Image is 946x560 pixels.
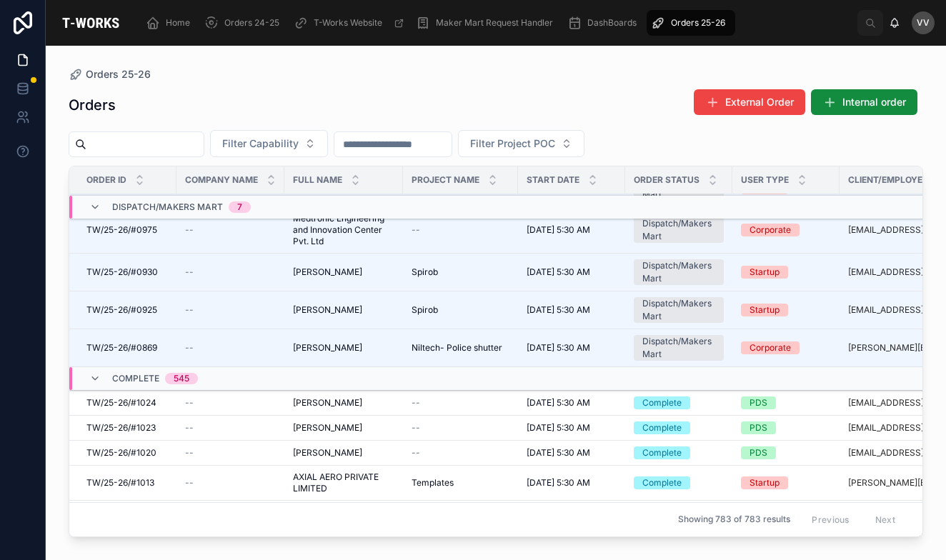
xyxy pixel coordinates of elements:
[185,447,194,459] span: --
[527,447,590,459] span: [DATE] 5:30 AM
[185,304,276,316] a: --
[527,422,590,434] span: [DATE] 5:30 AM
[527,304,590,316] span: [DATE] 5:30 AM
[237,201,242,213] div: 7
[741,266,831,279] a: Startup
[527,304,617,316] a: [DATE] 5:30 AM
[412,174,479,186] span: Project Name
[412,10,563,36] a: Maker Mart Request Handler
[136,7,857,39] div: scrollable content
[293,342,394,354] a: [PERSON_NAME]
[412,477,509,489] a: Templates
[86,397,156,409] span: TW/25-26/#1024
[527,266,617,278] a: [DATE] 5:30 AM
[185,397,194,409] span: --
[185,477,276,489] a: --
[293,213,394,247] a: Medtronic Engineering and Innovation Center Pvt. Ltd
[86,174,126,186] span: Order ID
[293,397,362,409] span: [PERSON_NAME]
[741,476,831,489] a: Startup
[634,259,724,285] a: Dispatch/Makers Mart
[634,396,724,409] a: Complete
[289,10,412,36] a: T-Works Website
[642,396,682,409] div: Complete
[642,217,715,243] div: Dispatch/Makers Mart
[678,514,790,526] span: Showing 783 of 783 results
[470,136,555,151] span: Filter Project POC
[527,342,590,354] span: [DATE] 5:30 AM
[412,224,420,236] span: --
[527,224,617,236] a: [DATE] 5:30 AM
[185,422,194,434] span: --
[185,174,258,186] span: Company Name
[527,224,590,236] span: [DATE] 5:30 AM
[86,342,157,354] span: TW/25-26/#0869
[293,447,362,459] span: [PERSON_NAME]
[634,421,724,434] a: Complete
[200,10,289,36] a: Orders 24-25
[224,17,279,29] span: Orders 24-25
[527,397,590,409] span: [DATE] 5:30 AM
[185,422,276,434] a: --
[293,266,394,278] a: [PERSON_NAME]
[527,477,590,489] span: [DATE] 5:30 AM
[293,266,362,278] span: [PERSON_NAME]
[69,67,151,81] a: Orders 25-26
[185,447,276,459] a: --
[642,476,682,489] div: Complete
[725,95,794,109] span: External Order
[293,447,394,459] a: [PERSON_NAME]
[634,335,724,361] a: Dispatch/Makers Mart
[412,397,509,409] a: --
[412,304,438,316] span: Spirob
[86,447,168,459] a: TW/25-26/#1020
[527,342,617,354] a: [DATE] 5:30 AM
[293,304,394,316] a: [PERSON_NAME]
[166,17,190,29] span: Home
[527,174,579,186] span: Start Date
[563,10,647,36] a: DashBoards
[412,266,438,278] span: Spirob
[412,224,509,236] a: --
[750,476,780,489] div: Startup
[412,397,420,409] span: --
[293,304,362,316] span: [PERSON_NAME]
[86,266,168,278] a: TW/25-26/#0930
[741,421,831,434] a: PDS
[642,421,682,434] div: Complete
[741,174,789,186] span: User Type
[842,95,906,109] span: Internal order
[86,304,157,316] span: TW/25-26/#0925
[642,259,715,285] div: Dispatch/Makers Mart
[86,397,168,409] a: TW/25-26/#1024
[86,224,157,236] span: TW/25-26/#0975
[741,396,831,409] a: PDS
[750,396,767,409] div: PDS
[314,17,382,29] span: T-Works Website
[185,477,194,489] span: --
[174,373,189,384] div: 545
[412,266,509,278] a: Spirob
[458,130,584,157] button: Select Button
[185,224,276,236] a: --
[750,304,780,316] div: Startup
[750,446,767,459] div: PDS
[185,397,276,409] a: --
[293,397,394,409] a: [PERSON_NAME]
[750,224,791,236] div: Corporate
[412,342,509,354] a: Niltech- Police shutter
[750,421,767,434] div: PDS
[412,447,509,459] a: --
[86,67,151,81] span: Orders 25-26
[412,422,509,434] a: --
[69,95,116,115] h1: Orders
[86,422,156,434] span: TW/25-26/#1023
[185,304,194,316] span: --
[671,17,725,29] span: Orders 25-26
[917,17,930,29] span: VV
[185,342,276,354] a: --
[86,477,168,489] a: TW/25-26/#1013
[86,477,154,489] span: TW/25-26/#1013
[587,17,637,29] span: DashBoards
[642,297,715,323] div: Dispatch/Makers Mart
